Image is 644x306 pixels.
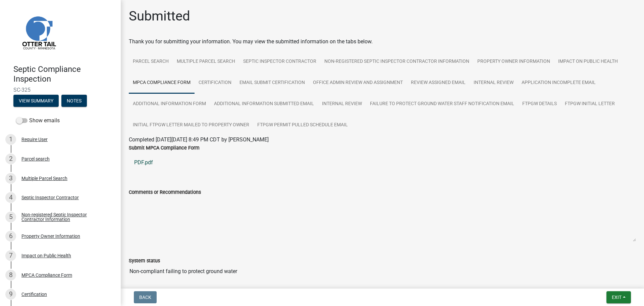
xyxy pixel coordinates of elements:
a: Property Owner Information [473,51,554,73]
div: Certification [21,292,47,297]
div: Impact on Public Health [21,253,71,258]
a: Review Assigned Email [407,72,470,94]
a: Internal Review [470,72,518,94]
div: 4 [5,192,16,203]
a: PDF.pdf [129,155,636,171]
a: Certification [195,72,235,94]
div: 2 [5,154,16,164]
a: Non-registered Septic Inspector Contractor Information [320,51,473,73]
a: Application Incomplete Email [518,72,600,94]
label: System status [129,259,160,263]
button: Notes [61,95,87,107]
a: Internal Review [318,93,366,115]
label: Show emails [16,117,60,125]
img: Otter Tail County, Minnesota [13,7,64,57]
div: 3 [5,173,16,184]
div: 6 [5,231,16,242]
button: Back [134,291,157,303]
span: Back [139,295,151,300]
a: Failure to Protect Ground Water Staff Notification Email [366,93,518,115]
div: Septic Inspector Contractor [21,195,79,200]
div: Thank you for submitting your information. You may view the submitted information on the tabs below. [129,38,636,46]
div: 1 [5,134,16,145]
div: 8 [5,270,16,280]
span: SC-325 [13,87,107,93]
div: MPCA Compliance Form [21,273,72,277]
div: Require User [21,137,48,142]
a: FTPGW Permit Pulled Schedule Email [253,115,352,136]
a: Parcel search [129,51,173,73]
a: Additional Information Form [129,93,210,115]
wm-modal-confirm: Summary [13,98,59,104]
a: FTPGW Details [518,93,561,115]
h4: Septic Compliance Inspection [13,64,115,84]
div: Property Owner Information [21,234,80,238]
label: Submit MPCA Compliance Form [129,146,200,150]
a: FTPGW Initial Letter [561,93,619,115]
a: Septic Inspector Contractor [239,51,320,73]
a: MPCA Compliance Form [129,72,195,94]
a: Impact on Public Health [554,51,622,73]
a: Multiple Parcel Search [173,51,239,73]
span: Exit [612,295,622,300]
a: Email Submit Certification [235,72,309,94]
h1: Submitted [129,8,190,24]
a: Additional Information Submitted Email [210,93,318,115]
a: Initial FTPGW Letter Mailed to Property Owner [129,115,253,136]
div: 5 [5,212,16,222]
div: Non-registered Septic Inspector Contractor Information [21,212,110,222]
button: Exit [606,291,631,303]
div: 9 [5,289,16,300]
wm-modal-confirm: Notes [61,98,87,104]
div: 7 [5,250,16,261]
button: View Summary [13,95,59,107]
a: Office Admin Review and Assignment [309,72,407,94]
label: Comments or Recommendations [129,190,201,195]
div: Multiple Parcel Search [21,176,67,181]
span: Completed [DATE][DATE] 8:49 PM CDT by [PERSON_NAME] [129,136,269,143]
div: Parcel search [21,157,50,161]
